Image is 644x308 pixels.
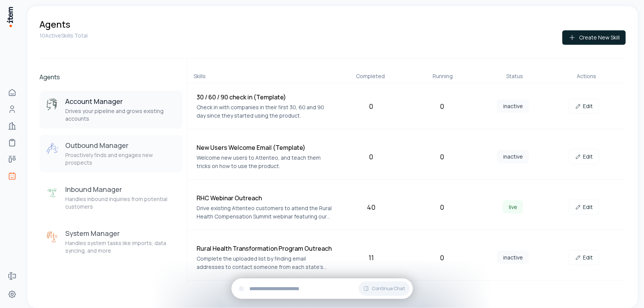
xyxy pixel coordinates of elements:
div: 40 [339,202,404,212]
button: Account ManagerAccount ManagerDrives your pipeline and grows existing accounts [39,91,183,129]
h3: Inbound Manager [65,185,176,194]
a: Contacts [5,102,20,117]
div: Actions [554,72,620,80]
p: Check in with companies in their first 30, 60 and 90 day since they started using the product. [197,103,332,120]
h1: Agents [39,18,70,30]
img: Inbound Manager [46,186,59,200]
p: 10 Active Skills Total [39,32,88,39]
h4: 30 / 60 / 90 check in (Template) [197,93,332,102]
p: Drives your pipeline and grows existing accounts [65,107,176,123]
button: Create New Skill [562,30,626,45]
h2: Agents [39,72,183,82]
p: Complete the uploaded list by finding email addresses to contact someone from each state's Rural ... [197,255,332,271]
div: Running [410,72,476,80]
div: Skills [194,72,332,80]
a: Edit [569,250,599,265]
a: Companies [5,118,20,134]
a: Home [5,85,20,100]
p: Handles system tasks like imports, data syncing, and more [65,239,176,255]
a: deals [5,152,20,167]
h3: System Manager [65,229,176,238]
p: Proactively finds and engages new prospects [65,151,176,167]
h3: Outbound Manager [65,141,176,150]
h3: Account Manager [65,97,176,106]
div: Continue Chat [231,278,413,299]
a: Edit [569,149,599,164]
h4: Rural Health Transformation Program Outreach [197,244,332,253]
div: 0 [410,252,475,263]
a: Forms [5,269,20,284]
span: live [503,200,523,214]
p: Drive existing Attenteo customers to attend the Rural Health Compensation Summit webinar featurin... [197,204,332,221]
img: Item Brain Logo [6,6,14,28]
div: 11 [339,252,404,263]
img: Outbound Manager [46,142,59,156]
div: 0 [339,101,404,112]
div: 0 [410,151,475,162]
a: Settings [5,287,20,302]
span: inactive [497,251,529,264]
button: Outbound ManagerOutbound ManagerProactively finds and engages new prospects [39,135,183,173]
div: 0 [339,151,404,162]
div: 0 [410,101,475,112]
p: Handles inbound inquiries from potential customers [65,195,176,211]
div: Completed [338,72,404,80]
a: Edit [569,200,599,215]
a: implementations [5,135,20,150]
span: Continue Chat [372,286,405,292]
h4: New Users Welcome Email (Template) [197,143,332,152]
span: inactive [497,150,529,163]
h4: RHC Webinar Outreach [197,193,332,203]
div: 0 [410,202,475,212]
img: Account Manager [46,98,59,112]
button: Continue Chat [359,281,410,296]
span: inactive [497,99,529,113]
button: System ManagerSystem ManagerHandles system tasks like imports, data syncing, and more [39,223,183,261]
button: Inbound ManagerInbound ManagerHandles inbound inquiries from potential customers [39,179,183,217]
a: Agents [5,168,20,184]
div: Status [482,72,548,80]
p: Welcome new users to Attenteo, and teach them tricks on how to use the product. [197,154,332,170]
img: System Manager [46,230,59,244]
a: Edit [569,99,599,114]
